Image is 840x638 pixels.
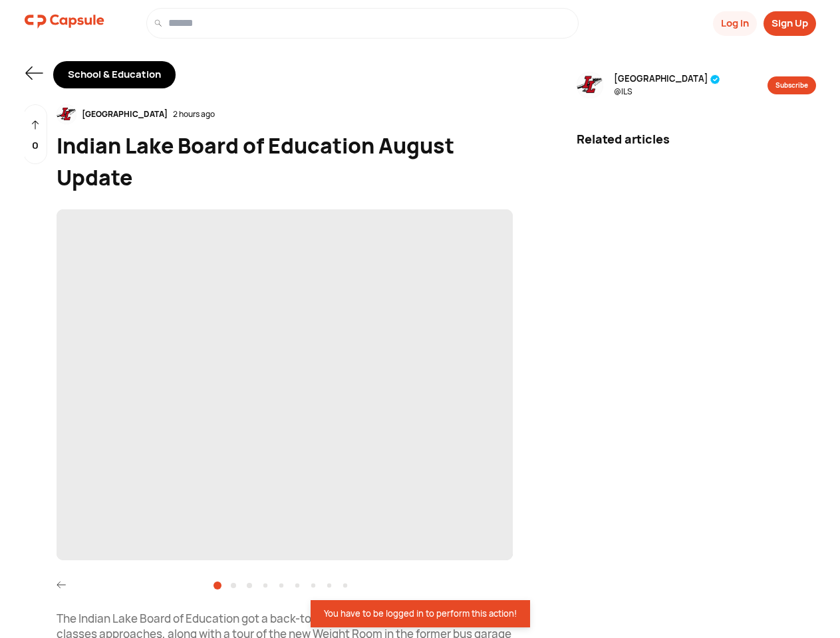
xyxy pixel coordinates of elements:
div: 2 hours ago [173,108,215,120]
span: ‌ [57,209,513,560]
p: 0 [32,138,39,154]
button: Subscribe [768,76,816,94]
div: School & Education [53,61,176,88]
div: Indian Lake Board of Education August Update [57,130,513,193]
button: Log In [713,11,757,36]
span: [GEOGRAPHIC_DATA] [614,72,720,86]
img: logo [25,8,104,35]
div: You have to be logged in to perform this action! [324,608,517,619]
div: [GEOGRAPHIC_DATA] [76,108,173,120]
a: logo [25,8,104,39]
img: resizeImage [577,72,603,98]
img: tick [710,74,720,84]
span: @ ILS [614,86,720,98]
img: resizeImage [57,104,76,124]
div: Related articles [577,130,816,148]
button: Sign Up [764,11,816,36]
